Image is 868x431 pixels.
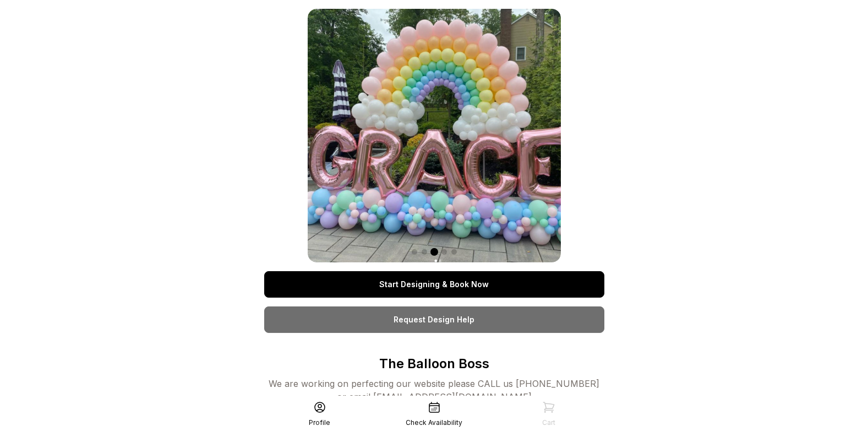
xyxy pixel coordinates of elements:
a: Start Designing & Book Now [264,271,604,298]
div: Check Availability [406,418,462,427]
div: Profile [309,418,330,427]
a: Request Design Help [264,306,604,333]
p: The Balloon Boss [264,355,604,373]
div: Cart [542,418,555,427]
